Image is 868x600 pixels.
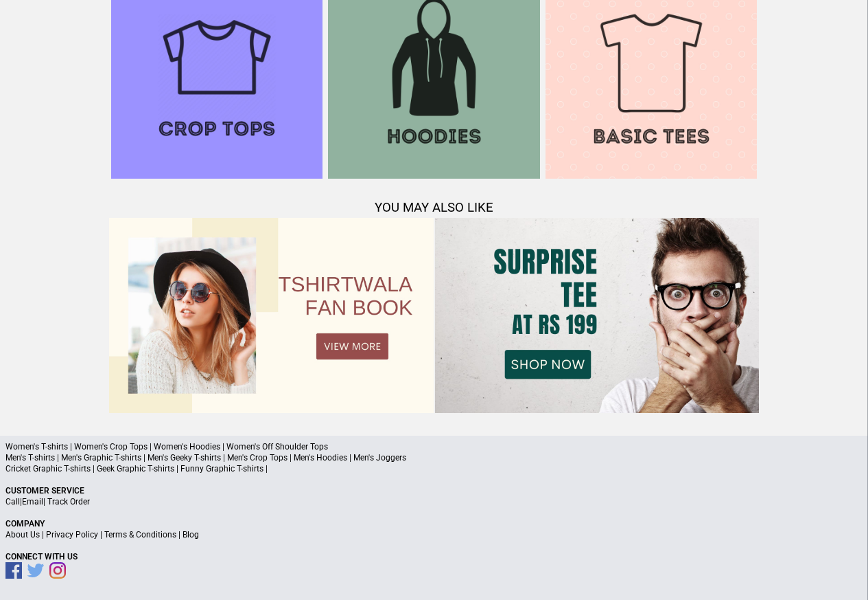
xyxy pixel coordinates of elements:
[5,485,863,496] p: Customer Service
[183,530,199,540] a: Blog
[5,551,863,562] p: Connect With Us
[5,452,863,463] p: Men's T-shirts | Men's Graphic T-shirts | Men's Geeky T-shirts | Men's Crop Tops | Men's Hoodies ...
[5,496,863,507] p: | |
[5,463,863,474] p: Cricket Graphic T-shirts | Geek Graphic T-shirts | Funny Graphic T-shirts |
[46,530,98,540] a: Privacy Policy
[5,530,40,540] a: About Us
[5,441,863,452] p: Women's T-shirts | Women's Crop Tops | Women's Hoodies | Women's Off Shoulder Tops
[5,497,20,507] a: Call
[104,530,176,540] a: Terms & Conditions
[47,497,90,507] a: Track Order
[375,200,493,215] span: YOU MAY ALSO LIKE
[5,518,863,529] p: Company
[22,497,43,507] a: Email
[5,529,863,540] p: | | |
